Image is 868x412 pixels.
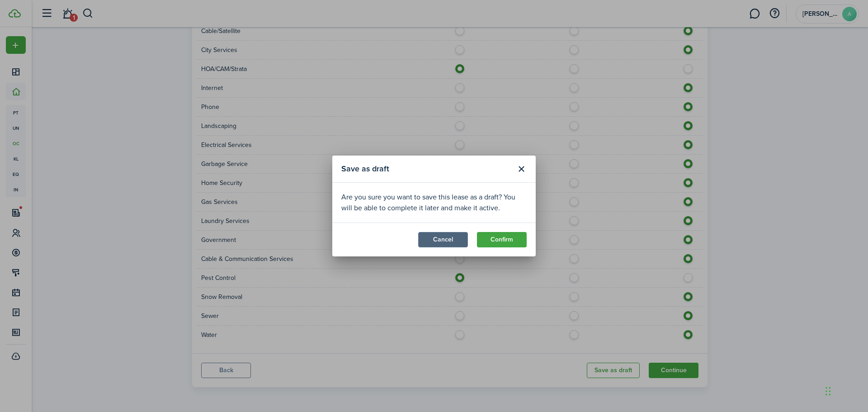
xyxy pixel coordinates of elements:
[477,232,527,247] button: Confirm
[514,161,529,177] button: Close modal
[341,163,389,175] span: Save as draft
[826,378,831,405] div: Drag
[418,232,468,247] button: Cancel
[341,192,527,213] div: Are you sure you want to save this lease as a draft? You will be able to complete it later and ma...
[823,369,868,412] iframe: Chat Widget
